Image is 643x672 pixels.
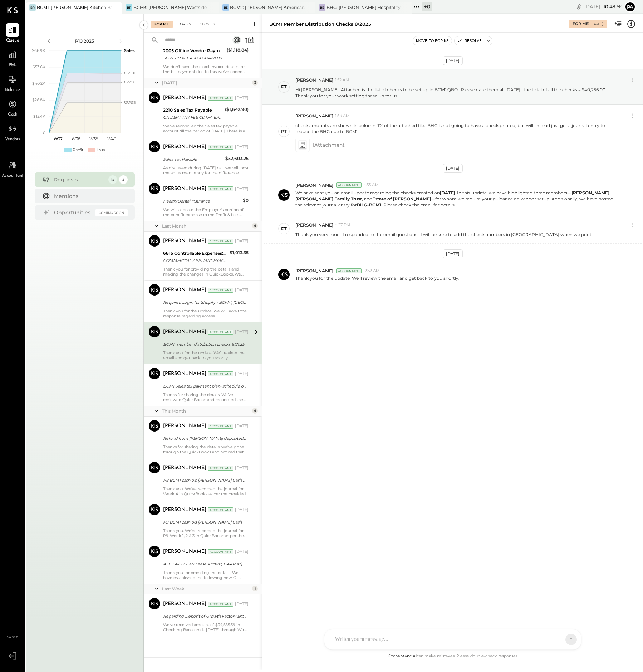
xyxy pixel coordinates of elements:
div: Thank you for providing the details. We have established the following new GL accounts in QuickBo... [163,570,249,580]
div: Coming Soon [95,209,128,216]
div: 4 [252,223,258,229]
a: Cash [0,97,25,118]
span: 4:27 PM [335,222,350,228]
div: [DATE] [235,371,249,377]
div: BCM1 member distribution checks 8/2025 [163,341,246,348]
div: Thank you. We’ve recorded the journal for P9-Week 1, 2 & 3 in QuickBooks as per the provided docu... [163,528,249,538]
span: [PERSON_NAME] [295,113,333,119]
div: For Me [151,21,173,28]
span: 1:52 AM [335,77,349,83]
span: 4:53 AM [363,182,379,188]
span: Queue [6,38,19,44]
text: $53.6K [33,64,45,69]
div: 2210 Sales Tax Payable [163,107,223,114]
div: This Month [162,408,250,414]
div: [PERSON_NAME] [163,328,206,336]
div: [PERSON_NAME] [163,423,206,430]
div: [DATE] [235,287,249,293]
text: $66.9K [32,48,45,53]
a: Vendors [0,122,25,143]
div: Accountant [208,288,233,293]
p: We have sent you an email update regarding the checks created on . In this update, we have highli... [295,190,620,208]
div: Accountant [208,466,233,471]
div: Thank you for the update. We’ll review the email and get back to you shortly. [163,350,249,360]
span: [PERSON_NAME] [295,268,333,274]
div: BCM1 member distribution checks 8/2025 [269,21,371,28]
div: As discussed during [DATE] call, we will post the adjustment entry for the difference amount once... [163,165,249,175]
p: Thank you for the update. We’ll review the email and get back to you shortly. [295,275,460,281]
div: BS [222,4,229,11]
div: P10 2025 [54,38,115,44]
div: [DATE] [584,3,623,10]
div: BCM2: [PERSON_NAME] American Cooking [230,4,305,10]
a: Balance [0,73,25,93]
div: SGWS of N. CA XXXXXX4171 00082 SGWS of N. CA XXXXXX4171 XXXXXX5814 [DATE] TRACE#-02 [163,54,225,62]
div: PT [281,83,287,90]
div: 2005 Offline Vendor Payments [163,47,225,54]
div: ASC 842 - BCM1 Lease Accting GAAP adj [163,560,246,568]
div: Last Week [162,586,250,592]
strong: Estate of [PERSON_NAME] [372,196,431,201]
div: [PERSON_NAME] [163,464,206,472]
div: [DATE] [443,164,463,173]
div: [DATE] [443,56,463,65]
div: [PERSON_NAME] [163,143,206,151]
div: [DATE] [235,329,249,335]
div: P8 BCM1 cash o/s [PERSON_NAME] Cash w3 and w4 [163,477,246,484]
div: Accountant [208,145,233,150]
div: Last Month [162,223,250,229]
div: PT [281,225,287,232]
strong: [DATE] [440,190,455,195]
div: Accountant [208,549,233,554]
div: For Me [573,21,589,27]
div: [DATE] [235,507,249,513]
div: BB [319,4,325,11]
span: 1 Attachment [313,138,345,152]
text: W40 [107,136,116,141]
div: BR [126,4,132,11]
strong: BHG–BCM1 [357,202,381,208]
strong: [PERSON_NAME] [571,190,609,195]
div: CA DEPT TAX FEE CDTFA EPMT 28221 CA DEPT TAX FEE CDTFA EPMT XXXXXX2215 [DATE] TRACE#- [163,114,223,121]
div: [PERSON_NAME] [163,238,206,245]
div: Mentions [54,193,124,200]
span: 1:54 AM [335,113,350,119]
div: Thank you. We’ve recorded the journal for Week 4 in QuickBooks as per the provided document, and ... [163,486,249,496]
div: Sales Tax Payable [163,156,223,163]
div: Accountant [208,507,233,512]
div: + 0 [422,2,432,11]
div: We've received amount of $34,585.39 in Checking Bank on dt: [DATE] through Wire transfer from Gro... [163,622,249,632]
text: Occu... [124,79,136,84]
p: check amounts are shown in column "D" of the attached file. BHG is not going to have a check prin... [295,122,620,135]
div: 6815 Controllable Expenses:1. Operating Expenses:Repair & Maintenance, Facility [163,250,227,257]
div: $52,603.25 [225,155,249,162]
text: Sales [124,48,135,53]
div: Thanks for sharing the details. We’ve reviewed QuickBooks and reconciled the balance as of [DATE]... [163,392,249,402]
div: [PERSON_NAME] [163,370,206,378]
text: $13.4K [33,114,45,119]
div: [PERSON_NAME] [163,600,206,608]
button: Resolve [455,36,485,45]
strong: [PERSON_NAME] Family Trust [295,196,362,201]
div: Loss [97,147,105,153]
text: W38 [71,136,80,141]
div: Thank you for providing the details and making the changes in QuickBooks. We will utilize the Wee... [163,267,249,277]
div: ($1,642.90) [225,106,249,113]
div: [DATE] [235,549,249,555]
div: Thanks for sharing the details, we've gone through the QuickBooks and noticed that we've also rec... [163,444,249,454]
div: [DATE] [235,238,249,244]
span: P&L [9,62,17,69]
button: Move to for ks [413,36,452,45]
a: Accountant [0,159,25,179]
div: BHG: [PERSON_NAME] Hospitality Group, LLC [327,4,401,10]
div: [DATE] [443,249,463,258]
div: Accountant [208,186,233,191]
div: [DATE] [235,423,249,429]
div: [DATE] [162,80,250,86]
span: 12:52 AM [363,268,380,274]
div: [PERSON_NAME] [163,506,206,513]
div: 1 [252,586,258,591]
span: [PERSON_NAME] [295,77,333,83]
text: COGS [124,100,136,105]
div: PT [281,128,287,135]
